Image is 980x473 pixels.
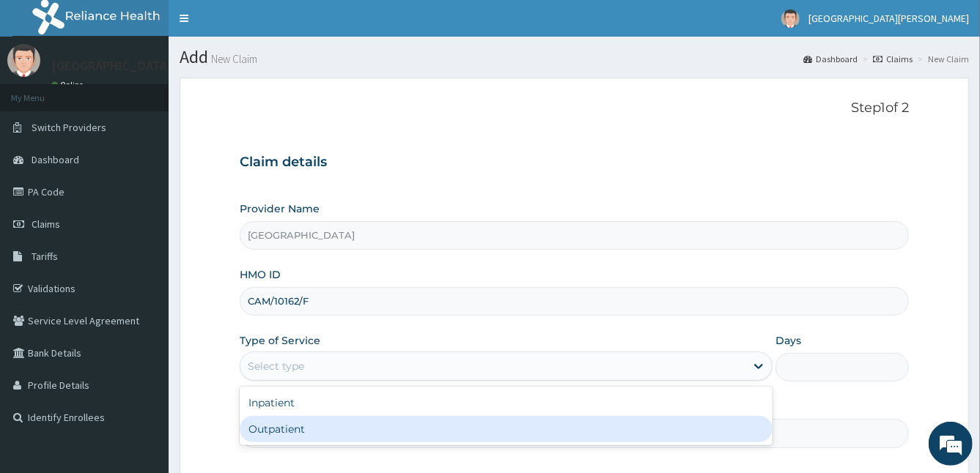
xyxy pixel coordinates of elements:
img: User Image [7,44,40,77]
div: Select type [248,359,304,373]
li: New Claim [914,53,969,65]
span: Tariffs [32,250,58,263]
div: Inpatient [240,390,773,416]
h3: Claim details [240,154,910,171]
small: New Claim [208,53,257,64]
span: We're online! [85,143,202,291]
p: Step 1 of 2 [240,100,910,116]
span: Dashboard [32,153,79,166]
label: Type of Service [240,333,320,348]
div: Outpatient [240,416,773,442]
div: Minimize live chat window [240,7,276,42]
a: Claims [873,53,913,65]
input: Enter HMO ID [240,287,910,316]
img: d_794563401_company_1708531726252_794563401 [27,73,59,110]
span: [GEOGRAPHIC_DATA][PERSON_NAME] [808,12,969,25]
span: Switch Providers [32,121,106,134]
a: Dashboard [803,53,858,65]
p: [GEOGRAPHIC_DATA][PERSON_NAME] [51,59,268,72]
img: User Image [781,10,800,28]
span: Claims [32,217,60,231]
textarea: Type your message and hit 'Enter' [7,316,279,368]
label: HMO ID [240,267,281,282]
label: Days [775,333,801,348]
label: Provider Name [240,201,320,216]
div: Chat with us now [76,82,246,101]
h1: Add [180,48,969,67]
a: Online [51,80,86,90]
